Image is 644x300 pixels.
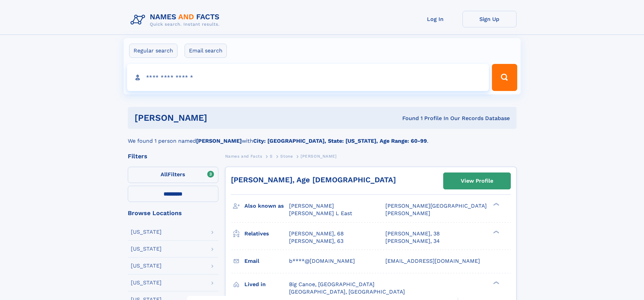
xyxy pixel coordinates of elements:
[253,138,427,144] b: City: [GEOGRAPHIC_DATA], State: [US_STATE], Age Range: 60-99
[129,44,177,58] label: Regular search
[128,129,517,145] div: We found 1 person named with .
[492,280,500,285] div: ❯
[408,11,462,27] a: Log In
[244,279,289,290] h3: Lived in
[461,173,493,189] div: View Profile
[385,230,440,237] a: [PERSON_NAME], 38
[305,115,510,122] div: Found 1 Profile In Our Records Database
[128,167,218,183] label: Filters
[196,138,242,144] b: [PERSON_NAME]
[462,11,517,27] a: Sign Up
[444,173,510,189] a: View Profile
[289,230,344,237] a: [PERSON_NAME], 68
[244,228,289,239] h3: Relatives
[244,200,289,212] h3: Also known as
[128,153,218,159] div: Filters
[289,281,375,287] span: Big Canoe, [GEOGRAPHIC_DATA]
[280,154,293,159] span: Stone
[225,152,262,160] a: Names and Facts
[270,152,273,160] a: S
[131,280,162,285] div: [US_STATE]
[131,246,162,252] div: [US_STATE]
[161,171,168,178] span: All
[385,203,487,209] span: [PERSON_NAME][GEOGRAPHIC_DATA]
[492,230,500,234] div: ❯
[135,114,305,122] h1: [PERSON_NAME]
[280,152,293,160] a: Stone
[385,210,430,216] span: [PERSON_NAME]
[128,210,218,216] div: Browse Locations
[289,237,343,245] a: [PERSON_NAME], 63
[301,154,337,159] span: [PERSON_NAME]
[127,64,489,91] input: search input
[385,258,480,264] span: [EMAIL_ADDRESS][DOMAIN_NAME]
[289,210,352,216] span: [PERSON_NAME] L East
[128,11,225,29] img: Logo Names and Facts
[492,64,517,91] button: Search Button
[131,229,162,235] div: [US_STATE]
[492,202,500,207] div: ❯
[289,289,405,295] span: [GEOGRAPHIC_DATA], [GEOGRAPHIC_DATA]
[270,154,273,159] span: S
[385,237,440,245] a: [PERSON_NAME], 34
[185,44,227,58] label: Email search
[289,203,334,209] span: [PERSON_NAME]
[131,263,162,269] div: [US_STATE]
[244,255,289,267] h3: Email
[231,176,396,184] a: [PERSON_NAME], Age [DEMOGRAPHIC_DATA]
